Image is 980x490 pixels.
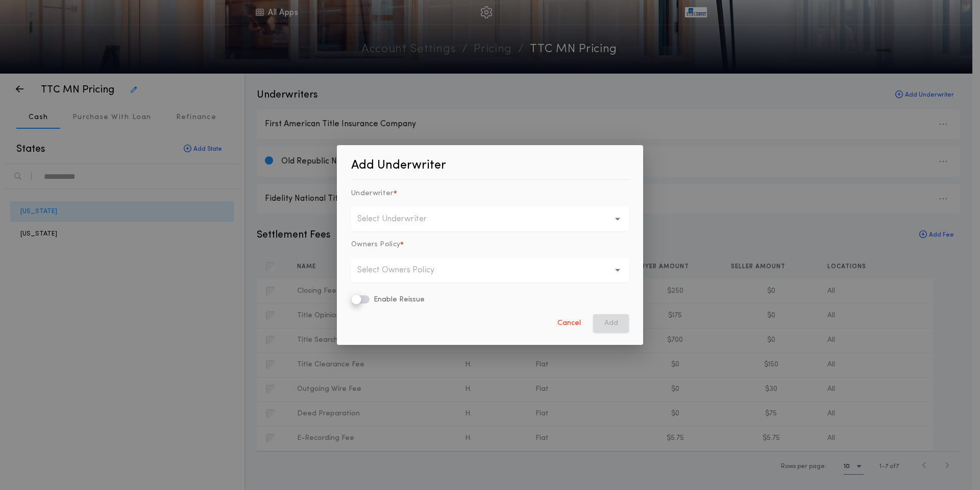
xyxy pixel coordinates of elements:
[357,213,443,225] p: Select Underwriter
[551,314,587,333] button: Cancel
[372,296,425,304] span: Enable Reissue
[351,157,629,179] p: Add Underwriter
[351,258,629,283] button: Select Owners Policy
[351,240,400,250] p: Owners Policy
[357,264,451,276] p: Select Owners Policy
[593,314,629,333] button: Add
[351,207,629,231] button: Select Underwriter
[351,189,394,199] p: Underwriter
